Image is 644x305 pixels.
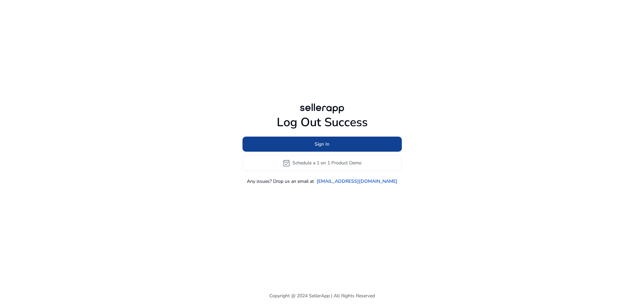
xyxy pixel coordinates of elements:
h1: Log Out Success [243,115,402,130]
button: event_availableSchedule a 1 on 1 Product Demo [243,155,402,171]
span: event_available [282,159,290,167]
button: Sign In [243,137,402,152]
span: Sign In [315,141,329,148]
a: [EMAIL_ADDRESS][DOMAIN_NAME] [317,178,397,185]
p: Any issues? Drop us an email at [247,178,314,185]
